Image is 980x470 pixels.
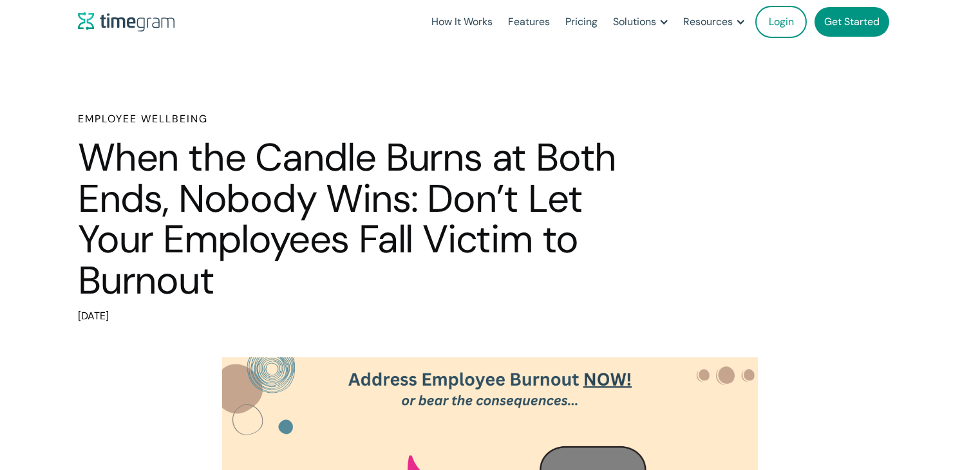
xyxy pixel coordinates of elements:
div: Resources [683,13,733,31]
div: [DATE] [78,307,619,325]
a: Get Started [815,7,889,37]
h6: Employee Wellbeing [78,111,619,127]
h1: When the Candle Burns at Both Ends, Nobody Wins: Don’t Let Your Employees Fall Victim to Burnout [78,137,619,301]
a: Login [755,6,807,38]
div: Solutions [613,13,656,31]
